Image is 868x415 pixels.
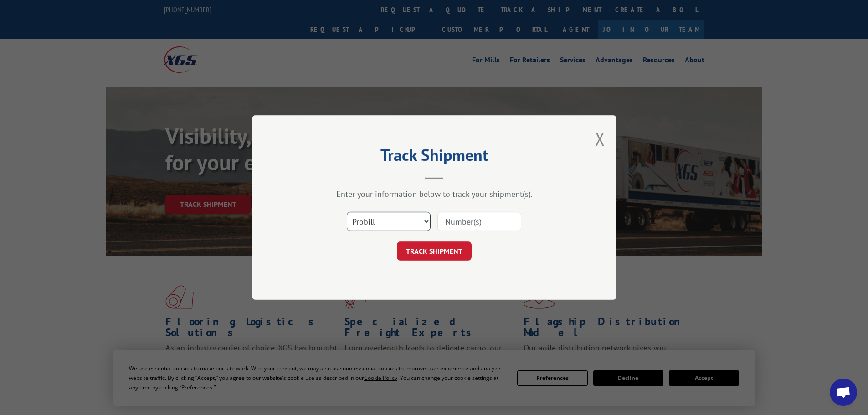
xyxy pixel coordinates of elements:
[298,149,571,166] h2: Track Shipment
[595,127,605,151] button: Close modal
[397,241,472,261] button: TRACK SHIPMENT
[830,379,857,406] div: Open chat
[298,189,571,199] div: Enter your information below to track your shipment(s).
[437,212,521,231] input: Number(s)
